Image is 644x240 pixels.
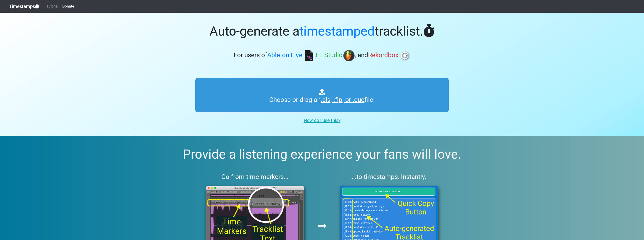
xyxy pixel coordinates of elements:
[299,24,375,39] span: timestamped
[368,52,398,59] span: Rekordbox
[303,50,314,61] img: ableton.png
[330,173,449,181] h3: ...to timestamps. Instantly.
[60,2,76,11] a: Donate
[343,50,355,61] img: fl.png
[195,173,315,181] h3: Go from time markers...
[316,52,343,59] span: FL Studio
[267,52,302,59] span: Ableton Live
[11,147,633,162] h2: Provide a listening experience your fans will love.
[9,2,39,11] a: Timestamps
[195,24,449,39] h1: Auto-generate a tracklist.
[195,50,449,61] h3: For users of , , and
[304,118,340,123] u: How do I use this?
[45,2,60,11] a: Tutorial
[399,50,411,61] img: rb.png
